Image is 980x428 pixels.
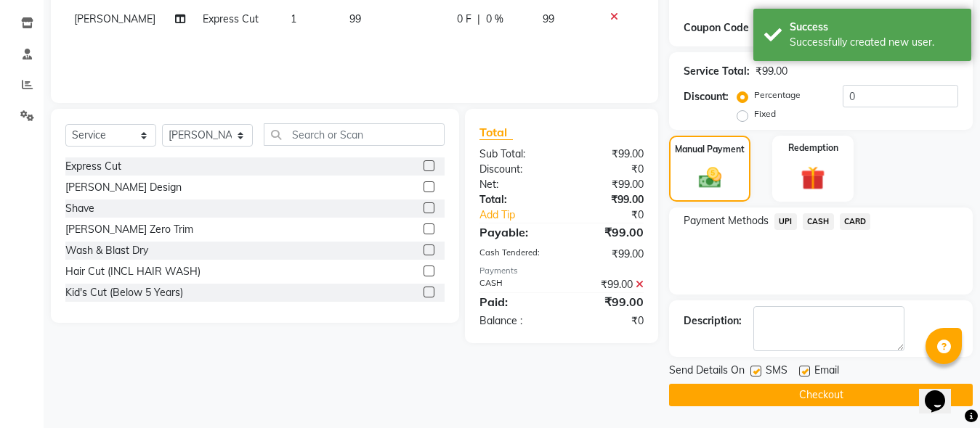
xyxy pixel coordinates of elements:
[469,277,562,292] div: CASH
[469,207,577,223] a: Add Tip
[469,162,562,177] div: Discount:
[790,20,960,35] div: Success
[577,207,655,223] div: ₹0
[65,180,182,195] div: [PERSON_NAME] Design
[562,277,655,292] div: ₹99.00
[469,313,562,329] div: Balance :
[684,213,769,229] span: Payment Methods
[562,162,655,177] div: ₹0
[65,243,148,258] div: Wash & Blast Dry
[684,64,750,79] div: Service Total:
[562,293,655,310] div: ₹99.00
[675,143,745,156] label: Manual Payment
[684,313,742,329] div: Description:
[562,177,655,192] div: ₹99.00
[756,64,787,79] div: ₹99.00
[469,293,562,310] div: Paid:
[754,107,776,120] label: Fixed
[840,213,871,230] span: CARD
[65,285,183,300] div: Kid's Cut (Below 5 Years)
[65,222,193,237] div: [PERSON_NAME] Zero Trim
[543,12,554,25] span: 99
[562,192,655,207] div: ₹99.00
[562,223,655,241] div: ₹99.00
[291,12,296,25] span: 1
[469,177,562,192] div: Net:
[754,89,801,102] label: Percentage
[669,384,973,406] button: Checkout
[669,363,745,381] span: Send Details On
[477,12,480,27] span: |
[469,223,562,241] div: Payable:
[74,12,155,25] span: [PERSON_NAME]
[457,12,471,27] span: 0 F
[919,370,965,413] iframe: chat widget
[562,313,655,329] div: ₹0
[486,12,503,27] span: 0 %
[469,147,562,162] div: Sub Total:
[479,125,513,140] span: Total
[803,213,834,230] span: CASH
[562,247,655,262] div: ₹99.00
[65,201,94,216] div: Shave
[469,247,562,262] div: Cash Tendered:
[684,20,775,36] div: Coupon Code
[790,35,960,50] div: Successfully created new user.
[479,265,644,277] div: Payments
[814,363,839,381] span: Email
[766,363,787,381] span: SMS
[774,213,797,230] span: UPI
[562,147,655,162] div: ₹99.00
[692,165,729,191] img: _cash.svg
[203,12,259,25] span: Express Cut
[684,89,729,104] div: Discount:
[469,192,562,207] div: Total:
[793,163,833,193] img: _gift.svg
[788,141,838,155] label: Redemption
[65,264,201,279] div: Hair Cut (INCL HAIR WASH)
[349,12,361,25] span: 99
[264,123,445,146] input: Search or Scan
[65,159,121,174] div: Express Cut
